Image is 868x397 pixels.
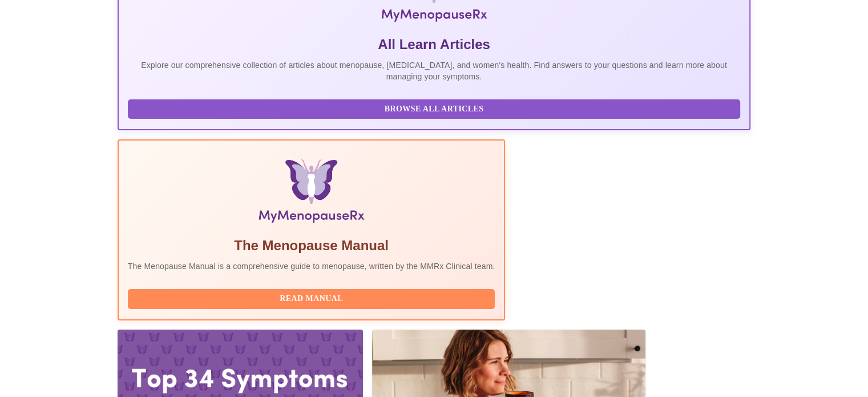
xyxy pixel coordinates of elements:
[128,293,498,303] a: Read Manual
[128,103,744,113] a: Browse All Articles
[128,35,741,54] h5: All Learn Articles
[128,236,495,255] h5: The Menopause Manual
[186,159,437,227] img: Menopause Manual
[139,102,729,117] span: Browse All Articles
[128,260,495,272] p: The Menopause Manual is a comprehensive guide to menopause, written by the MMRx Clinical team.
[139,292,484,306] span: Read Manual
[128,99,741,119] button: Browse All Articles
[128,59,741,82] p: Explore our comprehensive collection of articles about menopause, [MEDICAL_DATA], and women's hea...
[128,289,495,309] button: Read Manual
